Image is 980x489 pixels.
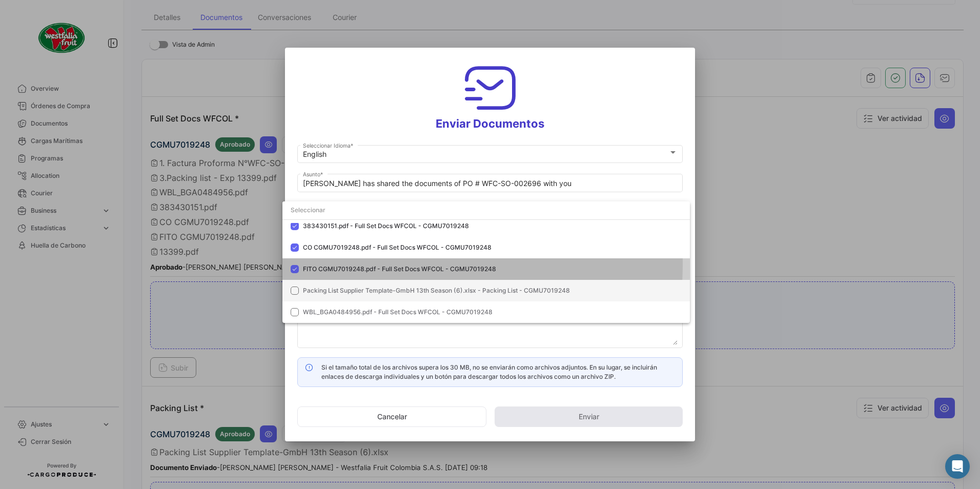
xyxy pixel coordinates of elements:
[945,454,970,479] div: Abrir Intercom Messenger
[303,243,492,251] span: CO CGMU7019248.pdf - Full Set Docs WFCOL - CGMU7019248
[282,201,690,219] input: dropdown search
[303,265,496,273] span: FITO CGMU7019248.pdf - Full Set Docs WFCOL - CGMU7019248
[303,222,469,230] span: 383430151.pdf - Full Set Docs WFCOL - CGMU7019248
[303,287,570,294] span: Packing List Supplier Template-GmbH 13th Season (6).xlsx - Packing List - CGMU7019248
[303,308,493,316] span: WBL_BGA0484956.pdf - Full Set Docs WFCOL - CGMU7019248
